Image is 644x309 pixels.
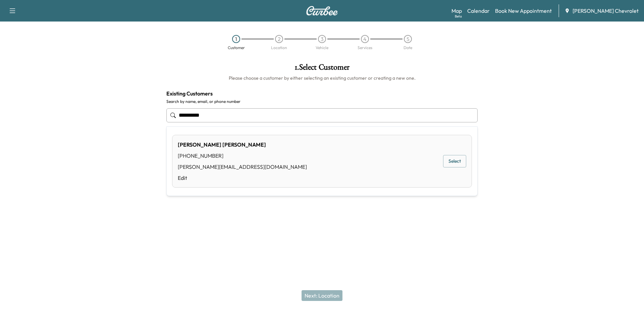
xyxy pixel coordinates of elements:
[178,141,307,149] div: [PERSON_NAME] [PERSON_NAME]
[443,155,466,167] button: Select
[166,63,478,75] h1: 1 . Select Customer
[451,7,462,15] a: MapBeta
[358,46,372,50] div: Services
[404,46,412,50] div: Date
[178,152,307,160] div: [PHONE_NUMBER]
[275,35,283,43] div: 2
[178,174,307,182] a: Edit
[178,163,307,171] div: [PERSON_NAME][EMAIL_ADDRESS][DOMAIN_NAME]
[166,89,478,98] h4: Existing Customers
[271,46,287,50] div: Location
[166,99,478,104] label: Search by name, email, or phone number
[455,14,462,19] div: Beta
[316,46,328,50] div: Vehicle
[306,6,338,15] img: Curbee Logo
[495,7,552,15] a: Book New Appointment
[232,35,240,43] div: 1
[573,7,639,15] span: [PERSON_NAME] Chevrolet
[404,35,412,43] div: 5
[228,46,245,50] div: Customer
[361,35,369,43] div: 4
[166,75,478,81] h6: Please choose a customer by either selecting an existing customer or creating a new one.
[467,7,490,15] a: Calendar
[318,35,326,43] div: 3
